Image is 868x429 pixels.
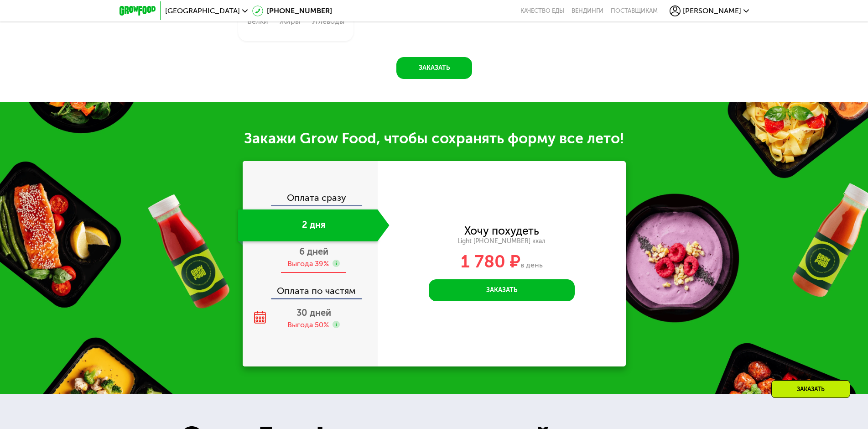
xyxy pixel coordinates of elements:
[296,307,331,318] span: 30 дней
[771,380,850,398] div: Заказать
[287,320,329,330] div: Выгода 50%
[611,7,658,15] div: поставщикам
[252,5,332,16] a: [PHONE_NUMBER]
[287,259,329,269] div: Выгода 39%
[244,277,378,298] div: Оплата по частям
[247,18,268,25] div: Белки
[572,7,603,15] a: Вендинги
[244,193,378,205] div: Оплата сразу
[378,237,626,246] div: Light [PHONE_NUMBER] ккал
[299,246,328,257] span: 6 дней
[683,7,741,15] span: [PERSON_NAME]
[280,18,300,25] div: Жиры
[429,279,575,301] button: Заказать
[312,18,344,25] div: Углеводы
[520,7,564,15] a: Качество еды
[520,261,543,269] span: в день
[461,251,520,272] span: 1 780 ₽
[464,226,539,236] div: Хочу похудеть
[396,57,472,79] button: Заказать
[165,7,240,15] span: [GEOGRAPHIC_DATA]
